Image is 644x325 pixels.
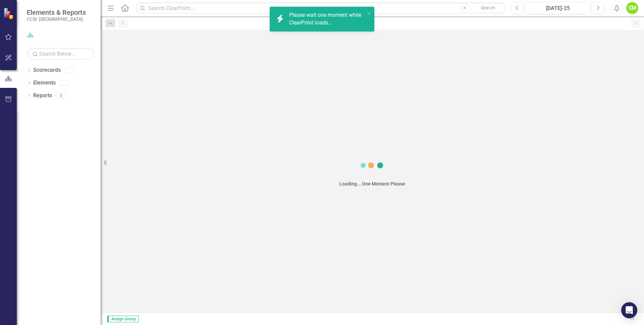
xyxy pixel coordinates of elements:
[626,2,638,14] button: CM
[528,4,588,12] div: [DATE]-25
[621,302,637,318] div: Open Intercom Messenger
[107,316,139,322] span: Assign Group
[3,8,15,19] img: ClearPoint Strategy
[33,92,52,100] a: Reports
[289,11,365,27] div: Please wait one moment while ClearPoint loads...
[33,79,56,87] a: Elements
[27,16,86,22] small: CCSI: [GEOGRAPHIC_DATA]
[481,5,495,10] span: Search
[367,9,372,17] button: close
[27,48,94,60] input: Search Below...
[339,180,405,187] div: Loading... One Moment Please
[55,93,66,98] div: 3
[471,3,504,13] button: Search
[33,66,61,74] a: Scorecards
[27,8,86,16] span: Elements & Reports
[526,2,590,14] button: [DATE]-25
[136,2,506,14] input: Search ClearPoint...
